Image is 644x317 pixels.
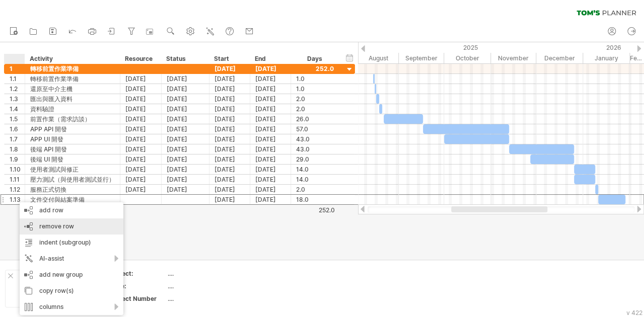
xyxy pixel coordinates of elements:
div: [DATE] [125,114,156,124]
div: [DATE] [250,195,291,204]
div: 1.0 [296,74,334,84]
div: 1 [10,64,25,73]
div: Resource [125,54,156,64]
div: [DATE] [250,175,291,184]
div: [DATE] [209,74,250,84]
div: copy row(s) [20,283,123,299]
div: 1.13 [10,195,25,204]
div: Add your own logo [5,270,99,307]
div: 57.0 [296,124,334,134]
div: End [255,54,285,64]
div: 前置作業（需求訪談） [30,114,115,124]
div: [DATE] [209,124,250,134]
div: 文件交付與結案準備 [30,195,115,204]
div: [DATE] [167,94,204,104]
div: [DATE] [250,185,291,194]
div: [DATE] [167,74,204,84]
div: 2.0 [296,94,334,104]
div: [DATE] [250,84,291,94]
div: Status [166,54,203,64]
div: [DATE] [125,84,156,94]
div: .... [168,294,252,303]
div: columns [20,299,123,315]
div: [DATE] [209,175,250,184]
div: APP API 開發 [30,124,115,134]
div: [DATE] [167,114,204,124]
div: [DATE] [250,154,291,164]
div: 18.0 [296,195,334,204]
div: Activity [30,54,114,64]
div: [DATE] [125,165,156,174]
div: 1.10 [10,165,25,174]
div: January 2026 [583,53,630,63]
div: October 2025 [444,53,491,63]
div: [DATE] [125,175,156,184]
div: [DATE] [125,154,156,164]
div: 1.8 [10,144,25,154]
div: 轉移前置作業準備 [30,74,115,84]
div: [DATE] [250,74,291,84]
div: [DATE] [209,94,250,104]
div: [DATE] [209,165,250,174]
div: [DATE] [125,94,156,104]
div: Date: [110,282,166,290]
div: August 2025 [352,53,399,63]
div: .... [168,282,252,290]
div: 252.0 [292,206,335,214]
div: 29.0 [296,154,334,164]
div: [DATE] [167,175,204,184]
div: [DATE] [250,114,291,124]
div: 26.0 [296,114,334,124]
div: [DATE] [209,134,250,144]
div: [DATE] [125,74,156,84]
div: [DATE] [250,94,291,104]
div: [DATE] [167,165,204,174]
div: [DATE] [167,124,204,134]
div: 1.1 [10,74,25,84]
div: [DATE] [250,144,291,154]
div: 1.3 [10,94,25,104]
div: indent (subgroup) [20,234,123,251]
div: 還原至中介主機 [30,84,115,94]
div: [DATE] [125,144,156,154]
div: 1.6 [10,124,25,134]
div: [DATE] [125,134,156,144]
div: 1.9 [10,154,25,164]
div: 1.11 [10,175,25,184]
div: 1.0 [296,84,334,94]
div: 14.0 [296,175,334,184]
div: [DATE] [209,195,250,204]
div: Start [214,54,244,64]
div: [DATE] [125,185,156,194]
div: add new group [20,267,123,283]
div: v 422 [626,309,642,316]
div: 資料驗證 [30,104,115,114]
div: 使用者測試與修正 [30,165,115,174]
div: [DATE] [125,124,156,134]
div: [DATE] [167,185,204,194]
div: [DATE] [209,185,250,194]
div: 2.0 [296,185,334,194]
div: [DATE] [125,104,156,114]
div: [DATE] [209,144,250,154]
div: 2.0 [296,104,334,114]
div: 匯出與匯入資料 [30,94,115,104]
div: [DATE] [209,84,250,94]
div: [DATE] [167,104,204,114]
div: [DATE] [209,64,250,73]
div: 14.0 [296,165,334,174]
div: add row [20,202,123,218]
div: Project: [110,269,166,278]
div: December 2025 [536,53,583,63]
div: [DATE] [167,84,204,94]
div: [DATE] [209,104,250,114]
div: September 2025 [399,53,444,63]
div: 後端 API 開發 [30,144,115,154]
div: APP UI 開發 [30,134,115,144]
div: [DATE] [250,165,291,174]
div: Project Number [110,294,166,303]
div: 服務正式切換 [30,185,115,194]
div: [DATE] [250,64,291,73]
div: [DATE] [167,134,204,144]
div: [DATE] [250,134,291,144]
